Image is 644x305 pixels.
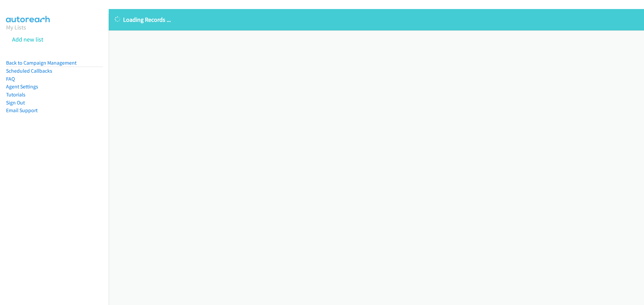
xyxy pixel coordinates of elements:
[6,99,25,106] a: Sign Out
[12,35,43,43] a: Add new list
[6,68,52,74] a: Scheduled Callbacks
[115,15,638,24] p: Loading Records ...
[6,83,38,90] a: Agent Settings
[6,107,38,113] a: Email Support
[6,91,25,98] a: Tutorials
[6,23,26,31] a: My Lists
[6,76,15,82] a: FAQ
[6,60,76,66] a: Back to Campaign Management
